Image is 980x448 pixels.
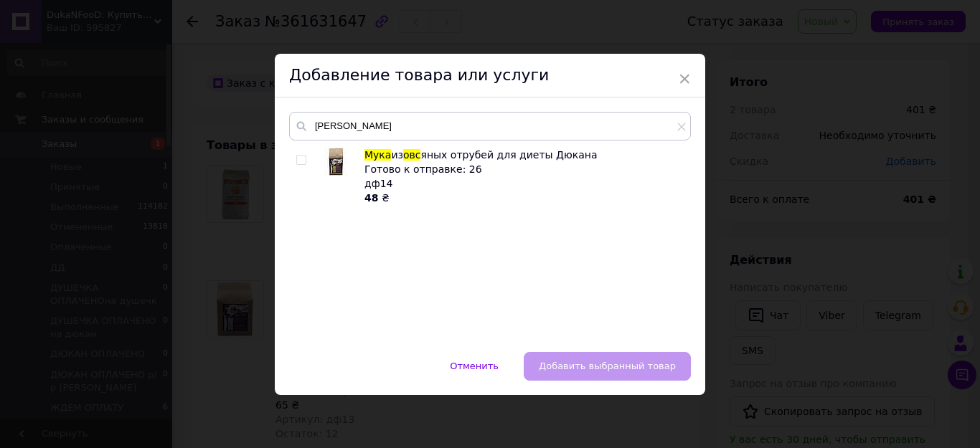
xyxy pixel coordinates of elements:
[364,162,683,176] div: Готово к отправке: 26
[420,149,597,161] span: яных отрубей для диеты Дюкана
[403,149,421,161] span: овс
[289,112,691,140] input: Поиск по товарам и услугам
[324,148,348,176] img: Мука из овсяных отрубей для диеты Дюкана
[364,191,683,205] div: ₴
[275,54,705,97] div: Добавление товара или услуги
[450,361,499,371] span: Отменить
[364,178,392,189] span: дф14
[391,149,403,161] span: из
[678,67,691,91] span: ×
[435,352,514,381] button: Отменить
[364,149,391,161] span: Мука
[364,192,378,204] b: 48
